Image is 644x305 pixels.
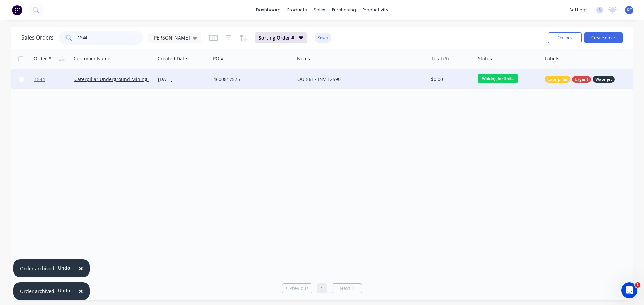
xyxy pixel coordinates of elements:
[78,31,143,45] input: Search...
[575,76,588,83] span: Urgent
[547,76,568,83] span: Caterpillar
[332,285,362,292] a: Next page
[478,74,518,83] span: Waiting for 3rd...
[259,34,294,41] span: Sorting: Order #
[21,34,54,41] h1: Sales Orders
[152,34,190,41] span: [PERSON_NAME]
[54,286,74,296] button: Undo
[158,76,208,83] div: [DATE]
[34,69,74,89] a: 1544
[79,286,83,296] span: ×
[74,76,164,82] a: Caterpillar Underground Mining Pty Ltd
[566,5,591,15] div: settings
[595,76,612,83] span: Waterjet
[297,55,310,62] div: Notes
[621,282,637,298] iframe: Intercom live chat
[431,55,449,62] div: Total ($)
[20,265,54,272] div: Order archived
[635,282,640,288] span: 1
[12,5,22,15] img: Factory
[72,260,90,277] button: Close
[213,76,288,83] div: 4600817575
[20,288,54,295] div: Order archived
[158,55,187,62] div: Created Date
[548,32,582,43] button: Options
[253,5,284,15] a: dashboard
[34,76,45,83] span: 1544
[545,55,559,62] div: Labels
[213,55,224,62] div: PO #
[72,283,90,299] button: Close
[282,285,312,292] a: Previous page
[279,283,365,293] ul: Pagination
[34,55,51,62] div: Order #
[74,55,110,62] div: Customer Name
[317,283,327,293] a: Page 1 is your current page
[359,5,392,15] div: productivity
[54,263,74,273] button: Undo
[315,33,331,43] button: Reset
[584,32,623,43] button: Create order
[431,76,471,83] div: $0.00
[297,76,419,83] div: QU-5617 INV-12590
[340,285,350,292] span: Next
[545,76,615,83] button: CaterpillarUrgentWaterjet
[79,263,83,273] span: ×
[627,7,632,13] span: KC
[289,285,309,292] span: Previous
[284,5,310,15] div: products
[478,55,492,62] div: Status
[329,5,359,15] div: purchasing
[255,32,307,43] button: Sorting:Order #
[310,5,329,15] div: sales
